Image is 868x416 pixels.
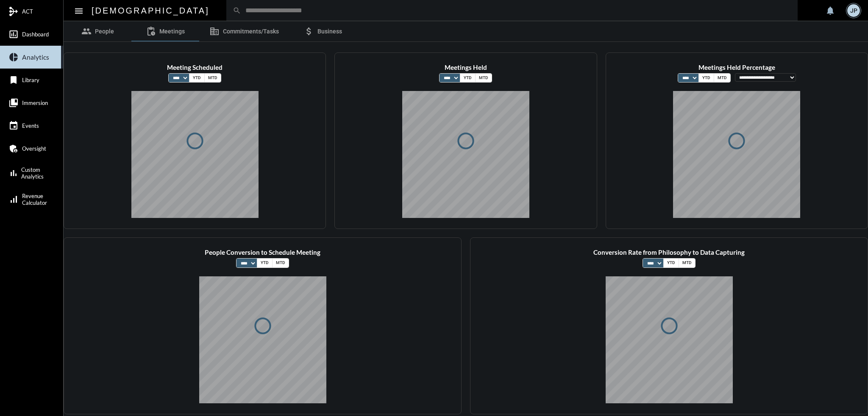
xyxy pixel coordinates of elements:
button: Toggle sidenav [70,2,87,19]
mat-icon: collections_bookmark [8,98,19,108]
div: JP [847,4,860,17]
span: Meetings [159,28,185,35]
a: Meetings [131,21,199,41]
mat-icon: mediation [8,6,19,17]
span: Revenue Calculator [22,193,47,206]
span: Oversight [22,145,46,152]
span: Events [22,122,39,129]
mat-icon: admin_panel_settings [8,143,19,154]
mat-icon: bar_chart [8,168,18,178]
span: Immersion [22,99,48,106]
span: Dashboard [22,31,49,38]
mat-icon: group [81,26,92,36]
a: Commitments/Tasks [199,21,289,41]
mat-icon: notifications [825,6,835,16]
a: Business [289,21,357,41]
mat-icon: signal_cellular_alt [8,194,19,204]
span: Commitments/Tasks [223,28,279,35]
span: Business [317,28,342,35]
span: Library [22,77,39,83]
mat-icon: bookmark [8,75,19,85]
mat-icon: insert_chart_outlined [8,29,19,39]
a: People [64,21,131,41]
h2: [DEMOGRAPHIC_DATA] [92,4,209,17]
span: Analytics [22,53,49,61]
mat-icon: attach_money [304,26,314,36]
mat-icon: corporate_fare [209,26,220,36]
mat-icon: search [233,6,241,15]
span: Custom Analytics [21,166,61,180]
span: People [95,28,114,35]
mat-icon: pending_actions [146,26,156,36]
mat-icon: pie_chart [8,52,19,62]
mat-icon: Side nav toggle icon [74,6,84,16]
span: ACT [22,8,33,15]
mat-icon: event [8,121,19,131]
